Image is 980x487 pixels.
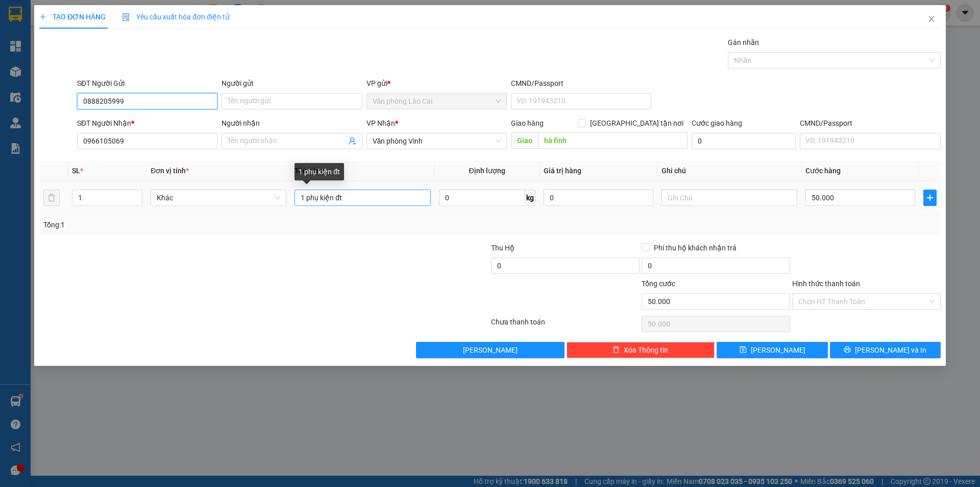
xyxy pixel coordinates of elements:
[511,132,538,149] span: Giao
[525,190,535,206] span: kg
[661,190,797,206] input: Ghi Chú
[924,194,936,202] span: plus
[43,13,153,52] b: [PERSON_NAME] (Vinh - Sapa)
[717,342,827,358] button: save[PERSON_NAME]
[511,78,651,89] div: CMND/Passport
[692,119,742,127] label: Cước giao hàng
[728,38,759,47] label: Gán nhãn
[54,59,247,124] h2: VP Nhận: Văn phòng Vinh
[490,316,641,334] div: Chưa thanh toán
[416,342,565,358] button: [PERSON_NAME]
[373,133,501,149] span: Văn phòng Vinh
[800,118,940,129] div: CMND/Passport
[373,94,501,109] span: Văn phòng Lào Cai
[295,190,430,206] input: VD: Bàn, Ghế
[222,78,362,89] div: Người gửi
[43,190,60,206] button: delete
[72,167,80,175] span: SL
[917,5,946,34] button: Close
[544,190,653,206] input: 0
[624,344,668,356] span: Xóa Thông tin
[538,132,688,149] input: Dọc đường
[39,13,46,20] span: plus
[855,344,926,356] span: [PERSON_NAME] và In
[612,346,620,354] span: delete
[805,167,841,175] span: Cước hàng
[348,137,356,145] span: user-add
[642,280,675,288] span: Tổng cước
[830,342,941,358] button: printer[PERSON_NAME] và In
[692,133,796,149] input: Cước giao hàng
[567,342,715,358] button: deleteXóa Thông tin
[122,13,130,21] img: icon
[650,242,741,253] span: Phí thu hộ khách nhận trả
[740,346,747,354] span: save
[122,13,230,21] span: Yêu cầu xuất hóa đơn điện tử
[657,161,801,181] th: Ghi chú
[295,163,344,180] div: 1 phụ kiện đt
[157,190,280,205] span: Khác
[77,118,217,129] div: SĐT Người Nhận
[366,78,507,89] div: VP gửi
[751,344,805,356] span: [PERSON_NAME]
[151,167,189,175] span: Đơn vị tính
[844,346,851,354] span: printer
[366,119,395,127] span: VP Nhận
[136,8,247,25] b: [DOMAIN_NAME]
[6,59,82,76] h2: 9KPY5NKY
[491,244,514,252] span: Thu Hộ
[586,118,688,129] span: [GEOGRAPHIC_DATA] tận nơi
[463,344,518,356] span: [PERSON_NAME]
[511,119,544,127] span: Giao hàng
[927,15,936,23] span: close
[923,190,937,206] button: plus
[77,78,217,89] div: SĐT Người Gửi
[222,118,362,129] div: Người nhận
[792,280,860,288] label: Hình thức thanh toán
[544,167,581,175] span: Giá trị hàng
[39,13,106,21] span: TẠO ĐƠN HÀNG
[469,167,505,175] span: Định lượng
[43,219,378,230] div: Tổng: 1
